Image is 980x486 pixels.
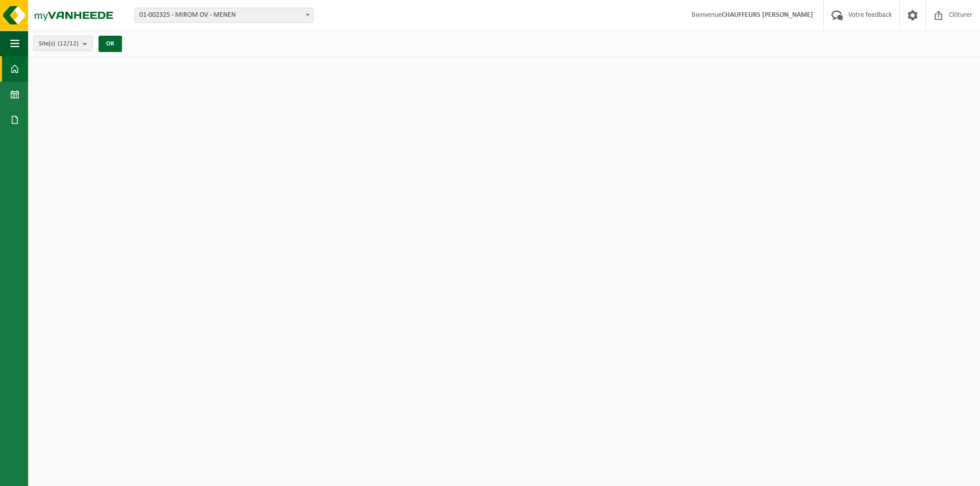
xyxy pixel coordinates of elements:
[135,8,313,22] span: 01-002325 - MIROM OV - MENEN
[99,36,122,52] button: OK
[39,36,79,52] span: Site(s)
[135,8,313,23] span: 01-002325 - MIROM OV - MENEN
[58,40,79,47] count: (12/12)
[33,36,92,51] button: Site(s)(12/12)
[722,11,813,19] strong: CHAUFFEURS [PERSON_NAME]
